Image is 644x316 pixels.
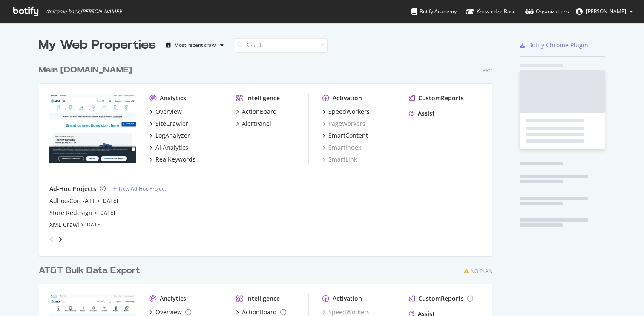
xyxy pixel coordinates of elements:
[85,221,102,228] a: [DATE]
[520,41,588,49] a: Botify Chrome Plugin
[569,5,640,18] button: [PERSON_NAME]
[418,94,464,102] div: CustomReports
[49,220,79,229] a: XML Crawl
[57,235,63,244] div: angle-right
[234,38,328,53] input: Search
[112,185,166,192] a: New Ad-Hoc Project
[149,155,195,164] a: RealKeywords
[39,264,140,277] div: AT&T Bulk Data Export
[155,119,188,128] div: SiteCrawler
[242,119,271,128] div: AlertPanel
[149,131,190,140] a: LogAnalyzer
[236,119,271,128] a: AlertPanel
[322,119,365,128] a: PageWorkers
[149,143,188,152] a: AI Analytics
[45,8,122,15] span: Welcome back, [PERSON_NAME] !
[333,94,362,102] div: Activation
[39,264,144,277] a: AT&T Bulk Data Export
[49,209,92,217] a: Store Redesign
[322,107,370,116] a: SpeedWorkers
[328,131,368,140] div: SmartContent
[101,197,118,204] a: [DATE]
[322,143,361,152] a: SmartIndex
[163,38,227,52] button: Most recent crawl
[149,107,182,116] a: Overview
[98,209,115,216] a: [DATE]
[333,294,362,303] div: Activation
[411,7,457,16] div: Botify Academy
[409,109,435,118] a: Assist
[39,37,156,54] div: My Web Properties
[119,185,166,192] div: New Ad-Hoc Project
[528,41,588,49] div: Botify Chrome Plugin
[39,64,135,76] a: Main [DOMAIN_NAME]
[155,155,195,164] div: RealKeywords
[49,197,95,205] a: Adhoc-Core-ATT
[49,185,96,193] div: Ad-Hoc Projects
[160,94,186,102] div: Analytics
[409,294,473,303] a: CustomReports
[246,294,280,303] div: Intelligence
[236,107,277,116] a: ActionBoard
[39,64,132,76] div: Main [DOMAIN_NAME]
[418,294,464,303] div: CustomReports
[328,107,370,116] div: SpeedWorkers
[160,294,186,303] div: Analytics
[155,143,188,152] div: AI Analytics
[409,94,464,102] a: CustomReports
[483,67,492,74] div: Pro
[525,7,569,16] div: Organizations
[418,109,435,118] div: Assist
[149,119,188,128] a: SiteCrawler
[242,107,277,116] div: ActionBoard
[49,94,136,163] img: att.com
[46,232,57,246] div: angle-left
[471,267,492,275] div: No Plan
[322,131,368,140] a: SmartContent
[174,43,217,48] div: Most recent crawl
[322,155,357,164] a: SmartLink
[155,107,182,116] div: Overview
[466,7,516,16] div: Knowledge Base
[586,8,626,15] span: Joe Edakkunnathu
[155,131,190,140] div: LogAnalyzer
[246,94,280,102] div: Intelligence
